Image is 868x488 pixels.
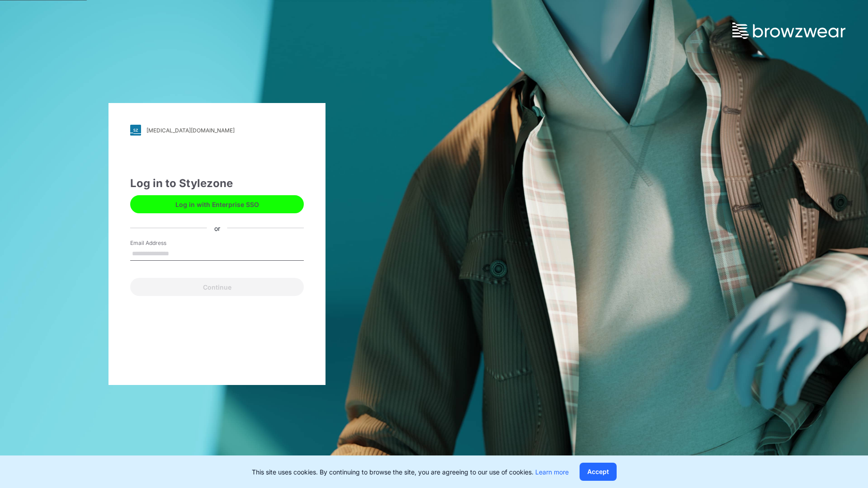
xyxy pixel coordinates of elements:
[130,195,304,213] button: Log in with Enterprise SSO
[130,125,304,136] a: [MEDICAL_DATA][DOMAIN_NAME]
[130,175,304,192] div: Log in to Stylezone
[130,125,141,136] img: svg+xml;base64,PHN2ZyB3aWR0aD0iMjgiIGhlaWdodD0iMjgiIHZpZXdCb3g9IjAgMCAyOCAyOCIgZmlsbD0ibm9uZSIgeG...
[252,467,569,477] p: This site uses cookies. By continuing to browse the site, you are agreeing to our use of cookies.
[207,223,227,233] div: or
[732,23,845,39] img: browzwear-logo.73288ffb.svg
[580,463,617,481] button: Accept
[535,468,569,476] a: Learn more
[146,127,235,134] div: [MEDICAL_DATA][DOMAIN_NAME]
[130,239,193,247] label: Email Address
